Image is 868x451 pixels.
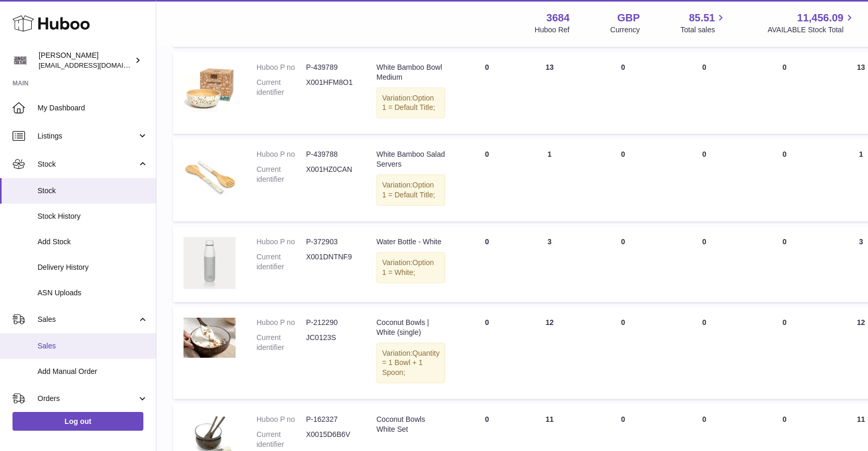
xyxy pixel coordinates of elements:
[13,53,28,68] img: theinternationalventure@gmail.com
[518,307,581,399] td: 12
[38,159,137,169] span: Stock
[38,341,148,351] span: Sales
[376,237,445,247] div: Water Bottle - White
[376,62,445,82] div: White Bamboo Bowl Medium
[256,149,306,159] dt: Huboo P no
[306,333,356,353] dd: JC0123S
[680,11,727,35] a: 85.51 Total sales
[546,11,570,25] strong: 3684
[256,415,306,424] dt: Huboo P no
[38,367,148,377] span: Add Manual Order
[13,412,143,431] a: Log out
[581,307,665,399] td: 0
[665,52,743,134] td: 0
[38,186,148,196] span: Stock
[256,252,306,272] dt: Current identifier
[38,288,148,298] span: ASN Uploads
[456,227,518,302] td: 0
[376,87,445,119] div: Variation:
[256,78,306,97] dt: Current identifier
[382,258,434,277] span: Option 1 = White;
[783,415,787,423] span: 0
[518,227,581,302] td: 3
[382,349,439,377] span: Quantity = 1 Bowl + 1 Spoon;
[39,61,153,69] span: [EMAIL_ADDRESS][DOMAIN_NAME]
[306,237,356,247] dd: P-372903
[680,25,727,35] span: Total sales
[689,11,715,25] span: 85.51
[376,174,445,206] div: Variation:
[38,131,137,141] span: Listings
[456,139,518,221] td: 0
[306,430,356,449] dd: X0015D6B6V
[767,11,855,35] a: 11,456.09 AVAILABLE Stock Total
[456,52,518,134] td: 0
[38,262,148,272] span: Delivery History
[38,394,137,404] span: Orders
[610,25,640,35] div: Currency
[256,165,306,184] dt: Current identifier
[783,237,787,246] span: 0
[184,237,236,289] img: product image
[376,415,445,434] div: Coconut Bowls White Set
[306,62,356,72] dd: P-439789
[306,252,356,272] dd: X001DNTNF9
[783,318,787,327] span: 0
[184,318,236,358] img: product image
[581,227,665,302] td: 0
[376,343,445,384] div: Variation:
[38,315,137,324] span: Sales
[581,139,665,221] td: 0
[39,51,132,70] div: [PERSON_NAME]
[38,237,148,247] span: Add Stock
[184,62,236,115] img: product image
[256,62,306,72] dt: Huboo P no
[184,149,236,202] img: product image
[797,11,843,25] span: 11,456.09
[306,415,356,424] dd: P-162327
[306,318,356,328] dd: P-212290
[376,318,445,337] div: Coconut Bowls | White (single)
[256,237,306,247] dt: Huboo P no
[518,52,581,134] td: 13
[783,150,787,158] span: 0
[376,252,445,283] div: Variation:
[456,307,518,399] td: 0
[518,139,581,221] td: 1
[256,318,306,328] dt: Huboo P no
[256,430,306,449] dt: Current identifier
[665,307,743,399] td: 0
[376,149,445,169] div: White Bamboo Salad Servers
[256,333,306,353] dt: Current identifier
[38,103,148,113] span: My Dashboard
[665,139,743,221] td: 0
[617,11,640,25] strong: GBP
[306,78,356,97] dd: X001HFM8O1
[767,25,855,35] span: AVAILABLE Stock Total
[38,211,148,221] span: Stock History
[581,52,665,134] td: 0
[535,25,570,35] div: Huboo Ref
[306,165,356,184] dd: X001HZ0CAN
[306,149,356,159] dd: P-439788
[783,63,787,71] span: 0
[382,181,435,199] span: Option 1 = Default Title;
[665,227,743,302] td: 0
